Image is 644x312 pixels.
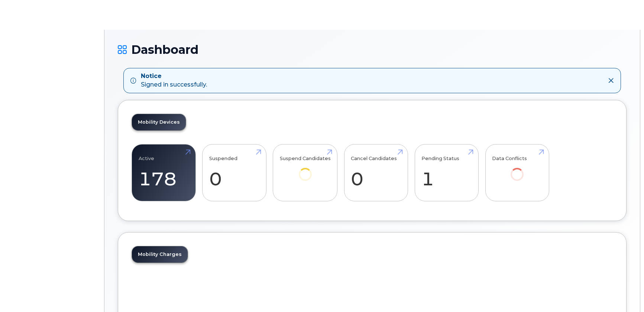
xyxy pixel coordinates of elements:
a: Suspend Candidates [280,148,331,191]
a: Suspended 0 [209,148,259,197]
a: Data Conflicts [492,148,542,191]
a: Pending Status 1 [421,148,472,197]
a: Cancel Candidates 0 [351,148,401,197]
h1: Dashboard [118,43,627,56]
strong: Notice [141,72,207,81]
a: Mobility Charges [132,246,188,263]
div: Signed in successfully. [141,72,207,89]
a: Active 178 [139,148,189,197]
a: Mobility Devices [132,114,186,130]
